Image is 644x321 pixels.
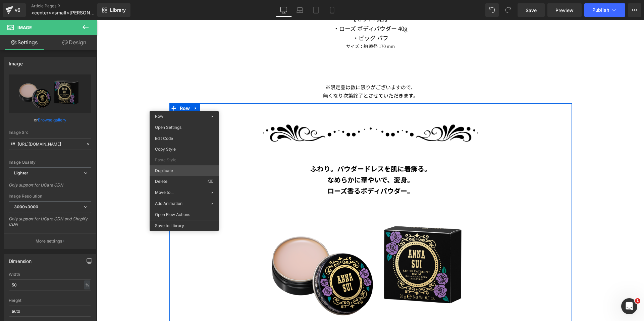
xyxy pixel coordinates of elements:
div: Image Src [9,130,91,135]
div: Image [9,57,23,66]
div: Image Resolution [9,194,91,199]
span: Row [155,114,163,119]
span: Open Settings [155,124,213,130]
span: 1 [635,298,640,304]
span: ⌫ [208,178,213,184]
b: なめらかに華やいで、変身。 [230,155,317,164]
div: Width [9,272,91,277]
a: Expand / Collapse [95,83,103,93]
a: Design [50,35,99,50]
div: Dimension [9,255,32,264]
span: Paste Style [155,157,213,163]
div: % [84,280,90,289]
div: or [9,116,91,123]
button: More [628,3,641,17]
input: auto [9,279,91,290]
b: ふわり。パウダードレスを肌に着飾る。 [213,144,334,153]
a: Desktop [276,3,292,17]
div: Only support for UCare CDN [9,182,91,192]
span: Duplicate [155,168,213,174]
span: Image [17,25,32,30]
a: Tablet [308,3,324,17]
a: Mobile [324,3,340,17]
p: 無くなり次第終了とさせていただきます。 [77,71,470,80]
span: Publish [592,7,609,13]
a: v6 [3,3,26,17]
p: サイズ：約 直径 170 mm [77,22,470,30]
input: Link [9,138,91,150]
p: ※限定品は数に限りがございますので、 [77,63,470,71]
a: Article Pages [31,3,108,9]
a: Laptop [292,3,308,17]
input: auto [9,306,91,317]
span: <center><small>[PERSON_NAME] COSMETICS<br> [DATE] HOLIDAY COLLECTION</center></small> [31,10,96,15]
button: Redo [501,3,515,17]
span: Edit Code [155,136,213,142]
div: v6 [13,6,22,14]
p: More settings [36,238,62,244]
iframe: Intercom live chat [621,298,637,314]
b: Lighter [14,170,28,175]
a: Preview [547,3,582,17]
p: ・ローズ ボディパウダー 40g [77,4,470,13]
div: Only support for UCare CDN and Shopify CDN [9,216,91,231]
div: Height [9,298,91,303]
span: Save to Library [155,223,213,229]
span: Library [110,7,126,13]
button: More settings [4,233,96,249]
span: Delete [155,178,208,184]
span: Open Flow Actions [155,212,213,218]
button: Publish [584,3,625,17]
span: Copy Style [155,146,213,152]
span: Row [81,83,95,93]
b: ローズ香るボディパウダー。 [230,166,317,175]
a: Browse gallery [38,114,66,126]
span: Add Animation [155,201,211,207]
p: ・ビッグ パフ [77,13,470,22]
div: Image Quality [9,160,91,165]
button: Undo [485,3,499,17]
span: Preview [555,7,574,14]
b: 3000x3000 [14,204,38,209]
a: New Library [97,3,130,17]
span: Save [526,7,537,14]
span: Move to... [155,190,211,196]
